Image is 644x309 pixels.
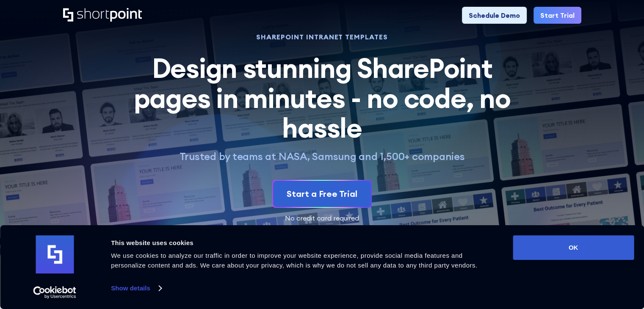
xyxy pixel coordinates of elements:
[492,211,644,309] iframe: Chat Widget
[287,188,357,200] div: Start a Free Trial
[124,150,520,163] p: Trusted by teams at NASA, Samsung and 1,500+ companies
[273,181,371,207] a: Start a Free Trial
[111,282,161,295] a: Show details
[533,7,581,24] a: Start Trial
[63,8,142,22] a: Home
[462,7,527,24] a: Schedule Demo
[124,53,520,143] h2: Design stunning SharePoint pages in minutes - no code, no hassle
[124,34,520,40] h1: SHAREPOINT INTRANET TEMPLATES
[36,235,74,273] img: logo
[18,286,92,299] a: Usercentrics Cookiebot - opens in a new window
[111,252,477,269] span: We use cookies to analyze our traffic in order to improve your website experience, provide social...
[513,235,634,260] button: OK
[63,215,581,221] div: No credit card required
[111,238,494,248] div: This website uses cookies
